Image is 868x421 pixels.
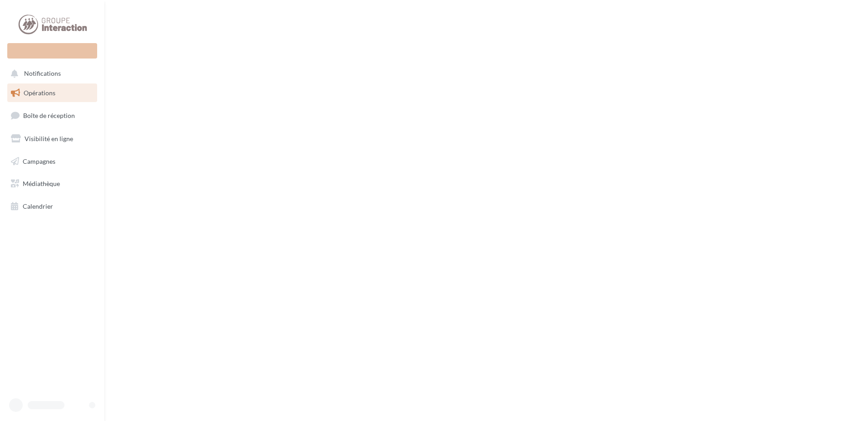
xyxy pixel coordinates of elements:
[23,202,53,210] span: Calendrier
[5,197,99,216] a: Calendrier
[5,129,99,148] a: Visibilité en ligne
[25,135,73,142] span: Visibilité en ligne
[5,174,99,193] a: Médiathèque
[23,157,55,165] span: Campagnes
[5,152,99,171] a: Campagnes
[7,43,97,59] div: Nouvelle campagne
[23,180,60,187] span: Médiathèque
[24,89,55,97] span: Opérations
[23,112,75,119] span: Boîte de réception
[24,70,61,78] span: Notifications
[5,83,99,103] a: Opérations
[5,106,99,125] a: Boîte de réception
